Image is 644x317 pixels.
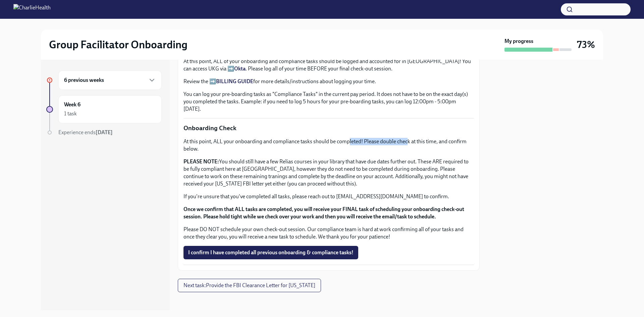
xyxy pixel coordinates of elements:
[58,129,113,136] span: Experience ends
[504,38,533,45] strong: My progress
[183,282,315,289] span: Next task : Provide the FBI Clearance Letter for [US_STATE]
[577,39,595,51] h3: 73%
[183,226,474,241] p: Please DO NOT schedule your own check-out session. Our compliance team is hard at work confirming...
[46,95,162,123] a: Week 61 task
[49,38,187,51] h2: Group Facilitator Onboarding
[188,249,354,256] span: I confirm I have completed all previous onboarding & compliance tasks!
[183,158,219,165] strong: PLEASE NOTE:
[216,78,253,85] a: BILLING GUIDE
[178,279,321,292] button: Next task:Provide the FBI Clearance Letter for [US_STATE]
[183,246,358,259] button: I confirm I have completed all previous onboarding & compliance tasks!
[183,193,474,200] p: If you're unsure that you've completed all tasks, please reach out to [EMAIL_ADDRESS][DOMAIN_NAME...
[183,91,474,113] p: You can log your pre-boarding tasks as "Compliance Tasks" in the current pay period. It does not ...
[234,65,246,72] a: Okta
[183,158,474,188] p: You should still have a few Relias courses in your library that have due dates further out. These...
[183,206,464,220] strong: Once we confirm that ALL tasks are completed, you will receive your FINAL task of scheduling your...
[13,4,51,15] img: CharlieHealth
[183,58,474,72] p: At this point, ALL of your onboarding and compliance tasks should be logged and accounted for in ...
[64,110,77,117] div: 1 task
[58,70,162,90] div: 6 previous weeks
[96,129,113,136] strong: [DATE]
[183,78,474,85] p: Review the ➡️ for more details/instructions about logging your time.
[64,101,80,108] h6: Week 6
[183,124,474,133] p: Onboarding Check
[64,76,104,84] h6: 6 previous weeks
[183,138,474,153] p: At this point, ALL your onboarding and compliance tasks should be completed! Please double check ...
